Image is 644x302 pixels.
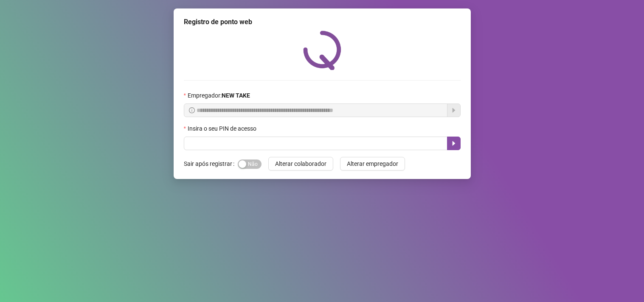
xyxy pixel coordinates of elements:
span: Alterar empregador [347,159,398,168]
span: caret-right [450,140,457,147]
label: Insira o seu PIN de acesso [184,124,262,133]
button: Alterar empregador [340,157,405,171]
button: Alterar colaborador [268,157,333,171]
strong: NEW TAKE [222,92,250,99]
div: Registro de ponto web [184,17,461,27]
span: Empregador : [188,91,250,100]
span: info-circle [189,107,195,113]
span: Alterar colaborador [275,159,326,168]
label: Sair após registrar [184,157,238,171]
img: QRPoint [303,31,341,70]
